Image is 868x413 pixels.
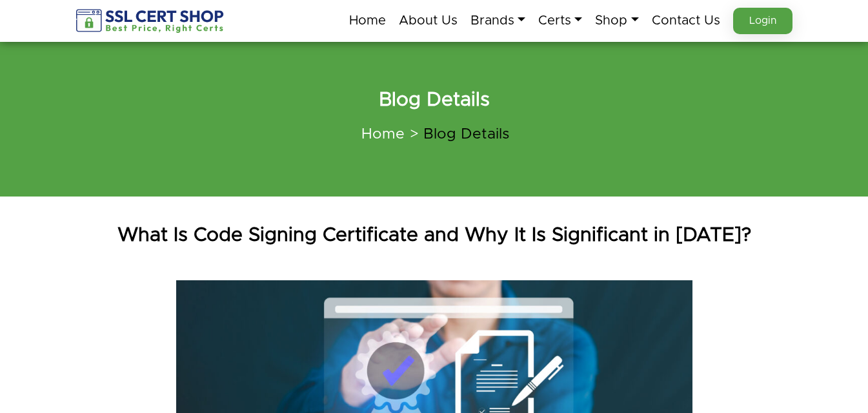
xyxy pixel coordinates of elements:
a: Contact Us [652,7,720,34]
a: Shop [595,7,638,34]
h2: Blog Details [76,87,792,113]
a: Login [733,8,792,34]
a: Home [361,127,405,142]
a: Home [349,7,386,34]
li: Blog Details [405,126,509,144]
a: Certs [538,7,582,34]
a: About Us [399,7,458,34]
nav: breadcrumb [76,118,792,151]
img: sslcertshop-logo [76,9,225,33]
a: Brands [470,7,525,34]
h1: What Is Code Signing Certificate and Why It Is Significant in [DATE]? [66,222,802,248]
